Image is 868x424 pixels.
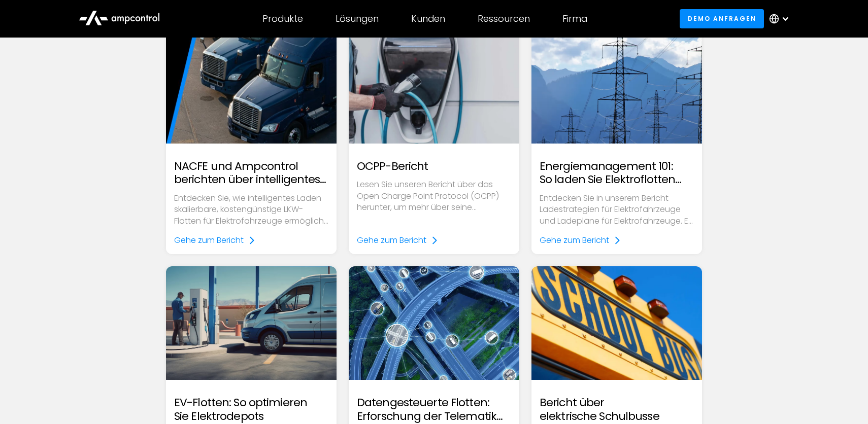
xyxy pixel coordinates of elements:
div: Gehe zum Bericht [540,235,609,246]
div: Ressourcen [478,13,530,24]
a: Gehe zum Bericht [174,235,256,246]
a: Gehe zum Bericht [540,235,621,246]
a: Gehe zum Bericht [357,235,439,246]
a: Demo anfragen [680,9,764,28]
div: Kunden [411,13,445,24]
div: Gehe zum Bericht [357,235,426,246]
h2: NACFE und Ampcontrol berichten über intelligentes Laden für Elektro-Lkw-Depots [174,160,328,187]
div: Produkte [262,13,303,24]
div: Gehe zum Bericht [174,235,244,246]
h2: EV-Flotten: So optimieren Sie Elektrodepots [174,396,328,423]
p: Entdecken Sie in unserem Bericht Ladestrategien für Elektrofahrzeuge und Ladepläne für Elektrofah... [540,193,694,227]
div: Lösungen [336,13,379,24]
p: Entdecken Sie, wie intelligentes Laden skalierbare, kostengünstige LKW-Flotten für Elektrofahrzeu... [174,193,328,227]
h2: Datengesteuerte Flotten: Erforschung der Telematik beim Laden und Flottenmanagement von Elektrofa... [357,396,511,423]
div: Firma [562,13,587,24]
h2: OCPP-Bericht [357,160,428,173]
h2: Energiemanagement 101: So laden Sie Elektroflotten effizient [540,160,694,187]
p: Lesen Sie unseren Bericht über das Open Charge Point Protocol (OCPP) herunter, um mehr über seine... [357,179,511,213]
h2: Bericht über elektrische Schulbusse [540,396,694,423]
